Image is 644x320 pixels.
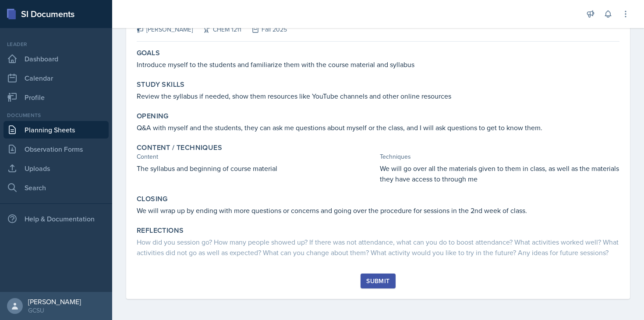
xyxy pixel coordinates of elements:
[4,160,109,177] a: Uploads
[137,122,619,133] p: Q&A with myself and the students, they can ask me questions about myself or the class, and I will...
[380,152,619,161] div: Techniques
[137,49,160,57] label: Goals
[4,69,109,87] a: Calendar
[28,306,81,315] div: GCSU
[137,195,168,203] label: Closing
[380,163,619,184] p: We will go over all the materials given to them in class, as well as the materials they have acce...
[137,152,376,161] div: Content
[241,25,287,34] div: Fall 2025
[4,121,109,139] a: Planning Sheets
[137,59,619,70] p: Introduce myself to the students and familiarize them with the course material and syllabus
[137,163,376,174] p: The syllabus and beginning of course material
[137,91,619,101] p: Review the syllabus if needed, show them resources like YouTube channels and other online resources
[137,143,222,152] label: Content / Techniques
[137,237,619,258] div: How did you session go? How many people showed up? If there was not attendance, what can you do t...
[137,80,185,89] label: Study Skills
[137,226,184,235] label: Reflections
[4,210,109,228] div: Help & Documentation
[361,274,395,288] button: Submit
[4,50,109,68] a: Dashboard
[4,89,109,106] a: Profile
[137,25,193,34] div: [PERSON_NAME]
[4,40,109,48] div: Leader
[4,140,109,158] a: Observation Forms
[4,111,109,119] div: Documents
[193,25,241,34] div: CHEM 1211
[137,112,169,121] label: Opening
[137,205,619,216] p: We will wrap up by ending with more questions or concerns and going over the procedure for sessio...
[4,179,109,196] a: Search
[366,277,389,284] div: Submit
[28,297,81,306] div: [PERSON_NAME]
